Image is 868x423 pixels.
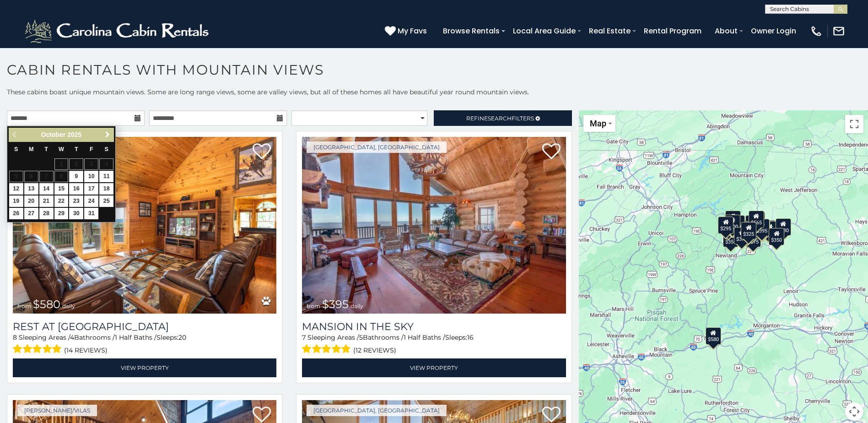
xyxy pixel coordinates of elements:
[542,142,561,162] a: Add to favorites
[810,25,823,38] img: phone-regular-white.png
[105,146,108,152] span: Saturday
[754,219,770,236] div: $395
[353,344,396,356] span: (12 reviews)
[302,358,566,377] a: View Property
[302,137,566,314] a: Mansion In The Sky from $395 daily
[466,115,534,122] span: Refine Filters
[178,333,186,342] span: 20
[302,333,566,356] div: Sleeping Areas / Bathrooms / Sleeps:
[508,23,580,39] a: Local Area Guide
[75,146,78,152] span: Thursday
[590,119,606,128] span: Map
[748,211,764,228] div: $565
[13,137,276,314] img: Rest at Mountain Crest
[13,137,276,314] a: Rest at Mountain Crest from $580 daily
[438,23,504,39] a: Browse Rentals
[17,303,31,309] span: from
[359,333,363,342] span: 5
[741,222,756,239] div: $325
[584,23,635,39] a: Real Estate
[99,171,113,182] a: 11
[307,405,447,416] a: [GEOGRAPHIC_DATA], [GEOGRAPHIC_DATA]
[39,208,54,219] a: 28
[9,183,23,195] a: 12
[64,344,108,356] span: (14 reviews)
[44,146,48,152] span: Tuesday
[104,131,111,138] span: Next
[350,303,363,309] span: daily
[84,183,98,195] a: 17
[24,195,38,207] a: 20
[467,333,474,342] span: 16
[434,110,571,126] a: RefineSearchFilters
[9,195,23,207] a: 19
[99,183,113,195] a: 18
[769,228,784,245] div: $350
[29,146,34,152] span: Monday
[70,333,74,342] span: 4
[69,208,83,219] a: 30
[845,402,863,421] button: Map camera controls
[307,141,447,153] a: [GEOGRAPHIC_DATA], [GEOGRAPHIC_DATA]
[13,333,276,356] div: Sleeping Areas / Bathrooms / Sleeps:
[84,171,98,182] a: 10
[710,23,742,39] a: About
[775,218,791,236] div: $930
[404,333,445,342] span: 1 Half Baths /
[69,171,83,182] a: 9
[33,298,60,311] span: $580
[832,25,845,38] img: mail-regular-white.png
[639,23,706,39] a: Rental Program
[9,208,23,219] a: 26
[302,137,566,314] img: Mansion In The Sky
[322,298,349,311] span: $395
[39,183,54,195] a: 14
[84,208,98,219] a: 31
[583,115,615,132] button: Change map style
[62,303,75,309] span: daily
[745,230,761,247] div: $375
[69,183,83,195] a: 16
[54,208,69,219] a: 29
[54,183,69,195] a: 15
[13,320,276,333] a: Rest at [GEOGRAPHIC_DATA]
[385,25,429,37] a: My Favs
[84,195,98,207] a: 24
[718,217,733,234] div: $295
[99,195,113,207] a: 25
[734,227,749,244] div: $375
[307,303,320,309] span: from
[302,333,306,342] span: 7
[725,211,741,228] div: $325
[67,131,81,138] span: 2025
[398,25,427,37] span: My Favs
[41,131,66,138] span: October
[723,230,739,247] div: $355
[23,17,213,45] img: White-1-2.png
[725,215,740,232] div: $300
[706,327,721,345] div: $580
[115,333,156,342] span: 1 Half Baths /
[90,146,93,152] span: Friday
[24,183,38,195] a: 13
[39,195,54,207] a: 21
[69,195,83,207] a: 23
[54,195,69,207] a: 22
[746,23,801,39] a: Owner Login
[102,129,113,141] a: Next
[14,146,18,152] span: Sunday
[59,146,64,152] span: Wednesday
[24,208,38,219] a: 27
[253,142,271,162] a: Add to favorites
[13,333,17,342] span: 8
[17,405,97,416] a: [PERSON_NAME]/Vilas
[302,320,566,333] a: Mansion In The Sky
[13,320,276,333] h3: Rest at Mountain Crest
[13,358,276,377] a: View Property
[845,115,863,133] button: Toggle fullscreen view
[488,115,512,122] span: Search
